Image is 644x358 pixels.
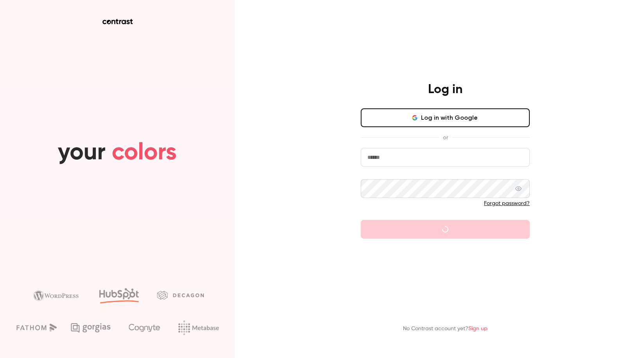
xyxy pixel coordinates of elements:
button: Log in with Google [361,108,530,127]
h4: Log in [428,82,462,97]
p: No Contrast account yet? [403,325,487,333]
a: Sign up [468,326,487,331]
span: or [439,133,452,142]
a: Forgot password? [484,201,530,206]
img: decagon [157,291,204,299]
